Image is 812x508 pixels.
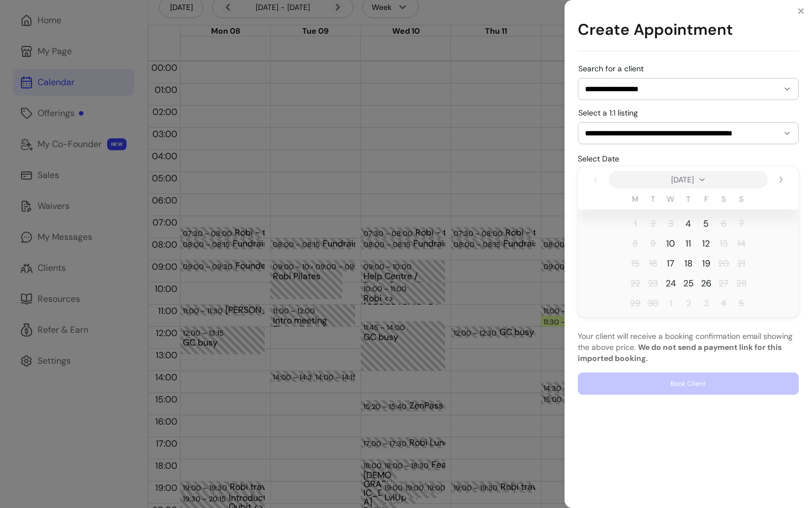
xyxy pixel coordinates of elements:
[626,215,644,233] span: Monday 1 September 2025
[718,257,729,270] span: 20
[697,235,715,253] span: Friday 12 September 2025
[578,9,799,51] h1: Create Appointment
[703,217,709,231] span: 5
[626,295,644,312] span: Monday 29 September 2025
[778,80,796,98] button: Show suggestions
[686,237,691,250] span: 11
[739,297,744,310] span: 5
[732,255,750,273] span: Sunday 21 September 2025
[715,275,732,292] span: Saturday 27 September 2025
[715,295,732,312] span: Saturday 4 October 2025
[702,237,710,250] span: 12
[662,255,679,273] span: Wednesday 17 September 2025
[715,235,732,253] span: Saturday 13 September 2025
[704,297,709,310] span: 3
[737,237,746,250] span: 14
[644,275,662,292] span: Tuesday 23 September 2025
[684,257,693,270] span: 18
[662,295,679,312] span: Wednesday 1 October 2025
[626,275,644,292] span: Monday 22 September 2025
[721,217,726,231] span: 6
[626,255,644,273] span: Monday 15 September 2025
[736,277,747,290] span: 28
[650,237,656,250] span: 9
[679,295,697,312] span: Thursday 2 October 2025
[697,275,715,292] span: Friday 26 September 2025
[732,275,750,292] span: Sunday 28 September 2025
[662,275,679,292] span: Wednesday 24 September 2025
[772,171,790,188] button: Next
[686,193,690,205] span: T
[778,124,796,142] button: Show suggestions
[632,193,639,205] span: M
[578,107,642,118] label: Select a 1:1 listing
[683,277,694,290] span: 25
[651,217,656,231] span: 2
[578,193,799,313] table: September 2025
[686,217,691,231] span: 4
[667,193,674,205] span: W
[679,235,697,253] span: Thursday 11 September 2025
[704,193,708,205] span: F
[649,257,657,270] span: 16
[667,257,674,270] span: 17
[647,297,658,310] span: 30
[666,277,676,290] span: 24
[578,342,782,363] b: We do not send a payment link for this imported booking.
[578,63,648,74] label: Search for a client
[739,217,744,231] span: 7
[732,215,750,233] span: Sunday 7 September 2025
[686,297,691,310] span: 2
[630,277,640,290] span: 22
[578,153,799,164] p: Select Date
[697,215,715,233] span: Friday 5 September 2025
[702,257,710,270] span: 19
[701,277,711,290] span: 26
[630,297,641,310] span: 29
[679,255,697,273] span: Thursday 18 September 2025
[662,215,679,233] span: Wednesday 3 September 2025
[644,255,662,273] span: Tuesday 16 September 2025
[679,275,697,292] span: Thursday 25 September 2025
[666,237,675,250] span: 10
[578,331,799,364] p: Your client will receive a booking confirmation email showing the above price.
[634,217,637,231] span: 1
[648,277,658,290] span: 23
[697,295,715,312] span: Friday 3 October 2025
[720,237,727,250] span: 13
[679,215,697,233] span: Today, Thursday 4 September 2025, First available date
[715,255,732,273] span: Saturday 20 September 2025
[792,2,810,20] button: Close
[668,217,673,231] span: 3
[721,297,726,310] span: 4
[732,295,750,312] span: Sunday 5 October 2025
[626,235,644,253] span: Monday 8 September 2025
[609,171,768,188] button: switch to year and month view
[697,255,715,273] span: Friday 19 September 2025
[585,128,761,139] input: Select a 1:1 listing
[739,193,744,205] span: S
[732,235,750,253] span: Sunday 14 September 2025
[669,297,672,310] span: 1
[651,193,655,205] span: T
[719,277,729,290] span: 27
[715,215,732,233] span: Saturday 6 September 2025
[644,215,662,233] span: Tuesday 2 September 2025
[671,174,694,185] span: [DATE]
[632,237,638,250] span: 8
[644,235,662,253] span: Tuesday 9 September 2025
[737,257,745,270] span: 21
[578,166,799,318] div: September 2025
[631,257,640,270] span: 15
[644,295,662,312] span: Tuesday 30 September 2025
[721,193,726,205] span: S
[585,83,778,95] input: Search for a client
[662,235,679,253] span: Wednesday 10 September 2025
